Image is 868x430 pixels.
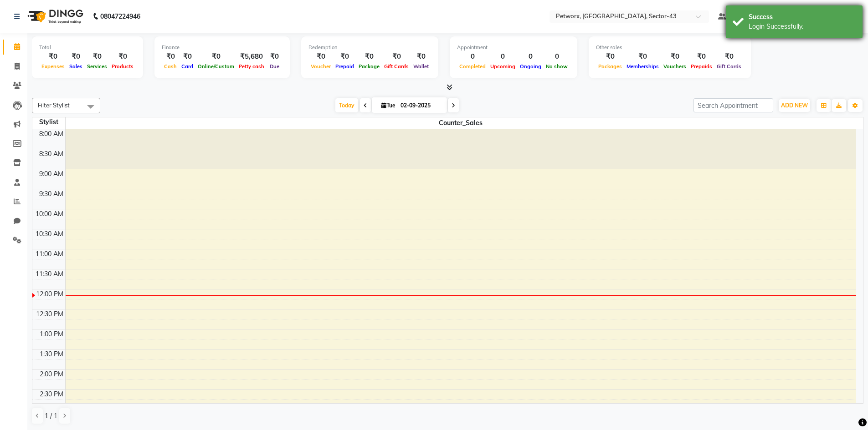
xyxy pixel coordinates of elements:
[38,329,65,339] div: 1:00 PM
[37,149,65,159] div: 8:30 AM
[34,289,65,299] div: 12:00 PM
[624,51,661,62] div: ₹0
[518,51,544,62] div: 0
[488,51,518,62] div: 0
[333,63,356,70] span: Prepaid
[195,51,236,62] div: ₹0
[714,63,744,70] span: Gift Cards
[596,51,624,62] div: ₹0
[308,44,431,51] div: Redemption
[624,63,661,70] span: Memberships
[34,229,65,239] div: 10:30 AM
[544,51,570,62] div: 0
[236,63,267,70] span: Petty cash
[333,51,356,62] div: ₹0
[518,63,544,70] span: Ongoing
[714,51,744,62] div: ₹0
[23,4,86,29] img: logo
[488,63,518,70] span: Upcoming
[39,63,67,70] span: Expenses
[596,44,744,51] div: Other sales
[693,98,773,112] input: Search Appointment
[335,98,358,112] span: Today
[109,63,136,70] span: Products
[457,51,488,62] div: 0
[109,51,136,62] div: ₹0
[162,63,179,70] span: Cash
[37,189,65,199] div: 9:30 AM
[32,117,65,127] div: Stylist
[37,169,65,179] div: 9:00 AM
[779,99,810,112] button: ADD NEW
[661,51,688,62] div: ₹0
[356,51,382,62] div: ₹0
[382,63,411,70] span: Gift Cards
[67,51,85,62] div: ₹0
[749,12,856,22] div: Success
[411,51,431,62] div: ₹0
[749,22,856,31] div: Login Successfully.
[236,51,267,62] div: ₹5,680
[661,63,688,70] span: Vouchers
[162,44,282,51] div: Finance
[179,63,195,70] span: Card
[38,101,70,109] span: Filter Stylist
[34,309,65,319] div: 12:30 PM
[781,102,808,109] span: ADD NEW
[379,102,398,109] span: Tue
[66,117,857,129] span: Counter_Sales
[544,63,570,70] span: No show
[38,369,65,379] div: 2:00 PM
[596,63,624,70] span: Packages
[85,51,109,62] div: ₹0
[308,51,333,62] div: ₹0
[45,411,57,421] span: 1 / 1
[179,51,195,62] div: ₹0
[38,390,65,399] div: 2:30 PM
[34,269,65,279] div: 11:30 AM
[457,63,488,70] span: Completed
[688,51,714,62] div: ₹0
[356,63,382,70] span: Package
[39,51,67,62] div: ₹0
[67,63,85,70] span: Sales
[38,349,65,359] div: 1:30 PM
[308,63,333,70] span: Voucher
[382,51,411,62] div: ₹0
[267,63,282,70] span: Due
[100,4,140,29] b: 08047224946
[267,51,282,62] div: ₹0
[39,44,136,51] div: Total
[37,129,65,139] div: 8:00 AM
[411,63,431,70] span: Wallet
[688,63,714,70] span: Prepaids
[85,63,109,70] span: Services
[398,99,443,112] input: 2025-09-02
[457,44,570,51] div: Appointment
[162,51,179,62] div: ₹0
[34,209,65,219] div: 10:00 AM
[195,63,236,70] span: Online/Custom
[34,249,65,259] div: 11:00 AM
